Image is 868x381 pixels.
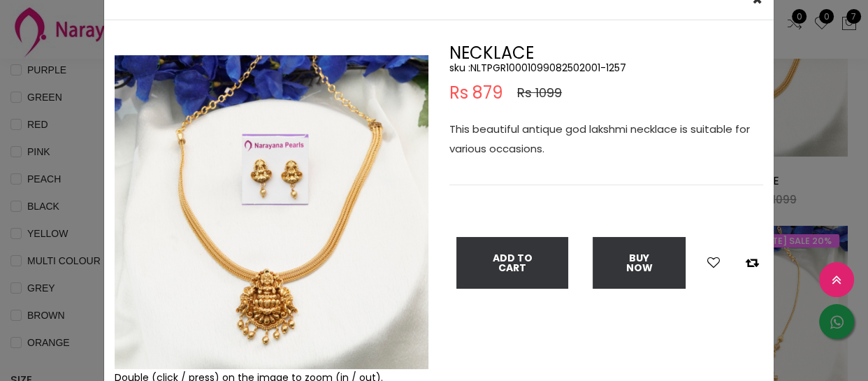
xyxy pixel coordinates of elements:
[456,237,568,289] button: Add To Cart
[449,120,763,159] p: This beautiful antique god lakshmi necklace is suitable for various occasions.
[449,85,503,101] span: Rs 879
[449,62,763,74] h5: sku : NLTPGR10001099082502001-1257
[115,55,428,369] img: Example
[449,45,763,62] h2: NECKLACE
[742,254,763,272] button: Add to compare
[703,254,724,272] button: Add to wishlist
[593,237,686,289] button: Buy Now
[517,85,562,101] span: Rs 1099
